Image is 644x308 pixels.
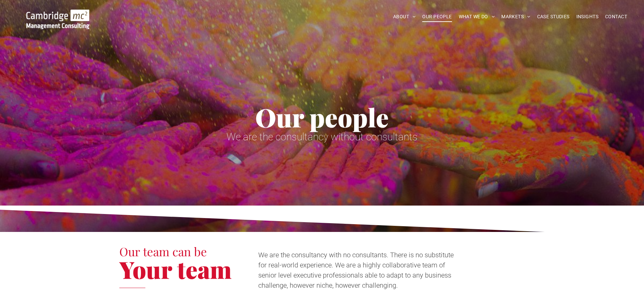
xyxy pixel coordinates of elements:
a: CONTACT [602,11,630,22]
a: ABOUT [390,11,419,22]
a: MARKETS [498,11,533,22]
span: Our team can be [119,243,207,259]
span: Your team [119,253,232,285]
a: WHAT WE DO [455,11,498,22]
a: CASE STUDIES [534,11,573,22]
a: INSIGHTS [573,11,602,22]
img: Go to Homepage [26,9,89,29]
span: We are the consultancy with no consultants. There is no substitute for real-world experience. We ... [258,251,454,289]
span: Our people [255,100,389,134]
span: We are the consultancy without consultants [226,131,418,143]
a: OUR PEOPLE [419,11,455,22]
